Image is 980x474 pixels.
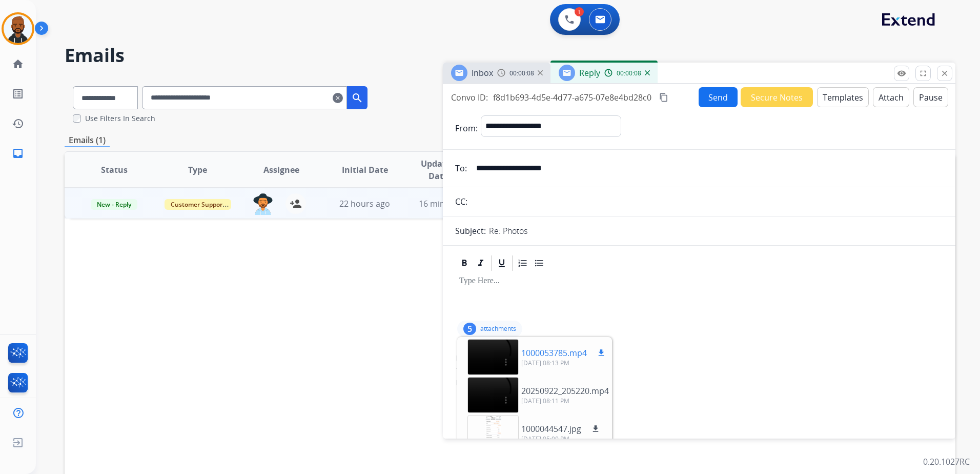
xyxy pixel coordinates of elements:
[494,255,509,271] div: Underline
[342,164,388,176] span: Initial Date
[339,198,390,209] span: 22 hours ago
[515,255,530,271] div: Ordered List
[464,413,942,423] div: From:
[253,193,273,215] img: agent-avatar
[65,45,955,66] h2: Emails
[940,69,949,78] mat-icon: close
[521,397,629,405] p: [DATE] 08:11 PM
[12,117,24,130] mat-icon: history
[451,91,488,104] p: Convo ID:
[597,348,606,358] mat-icon: download
[456,378,942,388] div: Date:
[456,365,942,376] div: To:
[489,225,527,237] p: Re: Photos
[923,456,970,468] p: 0.20.1027RC
[918,69,928,78] mat-icon: fullscreen
[464,438,942,448] div: Date:
[493,92,651,103] span: f8d1b693-4d5e-4d77-a675-07e8e4bd28c0
[617,69,641,77] span: 00:00:08
[12,88,24,100] mat-icon: list_alt
[455,122,478,134] p: From:
[351,92,363,104] mat-icon: search
[521,347,587,359] p: 1000053785.mp4
[741,87,813,107] button: Secure Notes
[455,162,467,174] p: To:
[472,67,493,78] span: Inbox
[457,255,472,271] div: Bold
[913,87,948,107] button: Pause
[579,67,600,78] span: Reply
[165,199,231,210] span: Customer Support
[65,134,110,147] p: Emails (1)
[263,164,299,176] span: Assignee
[101,164,128,176] span: Status
[873,87,909,107] button: Attach
[464,425,942,436] div: To:
[521,435,602,443] p: [DATE] 05:00 PM
[897,69,906,78] mat-icon: remove_red_eye
[455,195,467,208] p: CC:
[419,198,478,209] span: 16 minutes ago
[575,7,584,16] div: 1
[12,58,24,70] mat-icon: home
[333,92,343,104] mat-icon: clear
[521,359,607,367] p: [DATE] 08:13 PM
[415,157,461,182] span: Updated Date
[532,255,547,271] div: Bullet List
[817,87,869,107] button: Templates
[188,164,207,176] span: Type
[509,69,534,77] span: 00:00:08
[91,199,137,210] span: New - Reply
[659,93,668,102] mat-icon: content_copy
[591,424,600,433] mat-icon: download
[85,113,155,124] label: Use Filters In Search
[456,353,942,363] div: From:
[12,147,24,160] mat-icon: inbox
[290,197,302,210] mat-icon: person_add
[463,323,476,335] div: 5
[521,385,609,397] p: 20250922_205220.mp4
[4,14,32,43] img: avatar
[699,87,738,107] button: Send
[521,423,581,435] p: 1000044547.jpg
[473,255,488,271] div: Italic
[455,225,486,237] p: Subject:
[480,325,516,333] p: attachments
